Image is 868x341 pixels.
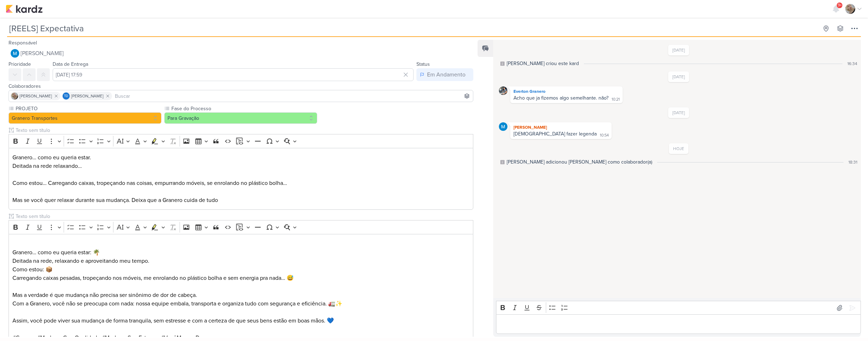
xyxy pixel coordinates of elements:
[512,124,610,131] div: [PERSON_NAME]
[53,68,414,81] input: Select a date
[12,316,469,325] p: Assim, você pode viver sua mudança de forma tranquila, sem estresse e com a certeza de que seus b...
[53,61,88,67] label: Data de Entrega
[838,2,842,8] span: 9+
[500,62,505,66] div: Este log é visível à todos no kard
[9,220,473,234] div: Editor toolbar
[612,97,620,102] div: 10:21
[9,148,473,210] div: Editor editing area: main
[9,47,473,60] button: [PERSON_NAME]
[12,240,469,265] p: ⁠⁠⁠⁠⁠⁠⁠ Granero… como eu queria estar: 🌴 Deitada na rede, relaxando e aproveitando meu tempo.
[9,82,473,90] div: Colaboradores
[64,95,68,98] p: Td
[15,105,161,112] label: PROJETO
[507,60,579,67] div: MARIANA criou este kard
[9,112,161,124] button: Granero Transportes
[416,68,473,81] button: Em Andamento
[14,213,473,220] input: Texto sem título
[63,92,70,100] div: Thais de carvalho
[9,134,473,148] div: Editor toolbar
[20,93,52,99] span: [PERSON_NAME]
[171,105,317,112] label: Fase do Processo
[513,95,608,101] div: Acho que ja fizemos algo semelhante. não?
[11,92,18,100] img: Sarah Violante
[7,22,818,35] input: Kard Sem Título
[507,158,652,166] div: MARIANA adicionou Sarah como colaborador(a)
[164,112,317,124] button: Para Gravação
[512,88,621,95] div: Everton Granero
[496,301,861,315] div: Editor toolbar
[847,60,857,67] div: 16:34
[14,127,473,134] input: Texto sem título
[9,61,31,67] label: Prioridade
[427,70,465,79] div: Em Andamento
[21,49,64,58] span: [PERSON_NAME]
[12,291,469,308] p: Mas a verdade é que mudança não precisa ser sinônimo de dor de cabeça. Com a Granero, você não se...
[500,160,505,164] div: Este log é visível à todos no kard
[499,122,507,131] img: MARIANA MIRANDA
[496,314,861,334] div: Editor editing area: main
[848,159,857,165] div: 18:31
[9,40,37,46] label: Responsável
[113,92,472,100] input: Buscar
[71,93,103,99] span: [PERSON_NAME]
[12,265,469,282] p: Como estou: 📦 Carregando caixas pesadas, tropeçando nos móveis, me enrolando no plástico bolha e ...
[513,131,597,137] div: [DEMOGRAPHIC_DATA] fazer legenda
[416,61,430,67] label: Status
[499,86,507,95] img: Everton Granero
[6,5,43,13] img: kardz.app
[845,4,855,14] img: Sarah Violante
[600,133,609,138] div: 10:54
[11,49,19,58] img: MARIANA MIRANDA
[12,153,469,204] p: Granero… como eu queria estar. Deitada na rede relaxando… Como estou… Carregando caixas, tropeçan...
